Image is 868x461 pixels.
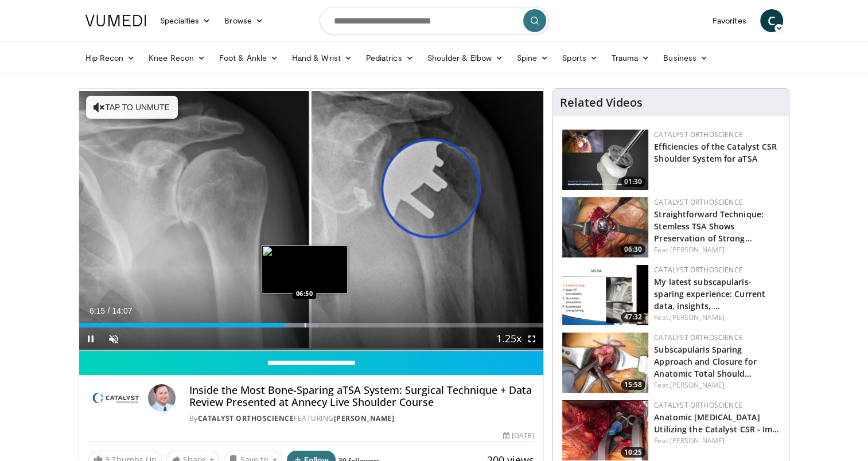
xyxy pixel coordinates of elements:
[148,384,176,412] img: Avatar
[654,276,765,311] a: My latest subscapularis-sparing experience: Current data, insights, …
[79,327,102,350] button: Pause
[189,413,535,424] div: By FEATURING
[86,96,178,119] button: Tap to unmute
[320,7,549,34] input: Search topics, interventions
[108,306,110,315] span: /
[654,245,780,255] div: Feat.
[562,197,648,257] img: 9da787ca-2dfb-43c1-a0a8-351c907486d2.png.150x105_q85_crop-smart_upscale.png
[621,447,645,458] span: 10:25
[89,306,105,315] span: 6:15
[760,9,783,32] a: C
[562,333,648,393] img: a86a4350-9e36-4b87-ae7e-92b128bbfe68.150x105_q85_crop-smart_upscale.jpg
[562,197,648,257] a: 06:30
[562,265,648,325] img: 80373a9b-554e-45fa-8df5-19b638f02d60.png.150x105_q85_crop-smart_upscale.png
[654,333,743,342] a: Catalyst OrthoScience
[510,46,555,69] a: Spine
[670,245,725,255] a: [PERSON_NAME]
[654,141,777,164] a: Efficiencies of the Catalyst CSR Shoulder System for aTSA
[88,384,143,412] img: Catalyst OrthoScience
[621,244,645,255] span: 06:30
[656,46,715,69] a: Business
[497,327,520,350] button: Playback Rate
[562,130,648,190] a: 01:30
[79,323,544,327] div: Progress Bar
[555,46,605,69] a: Sports
[654,412,779,435] a: Anatomic [MEDICAL_DATA] Utilizing the Catalyst CSR - Im…
[560,96,643,110] h4: Related Videos
[654,265,743,275] a: Catalyst OrthoScience
[621,312,645,322] span: 47:32
[153,9,218,32] a: Specialties
[654,312,780,323] div: Feat.
[262,245,348,294] img: image.jpeg
[503,431,534,441] div: [DATE]
[654,209,764,244] a: Straightforward Technique: Stemless TSA Shows Preservation of Strong…
[562,400,648,460] img: aa7eca85-88b8-4ced-9dae-f514ea8abfb1.150x105_q85_crop-smart_upscale.jpg
[562,400,648,460] a: 10:25
[198,413,294,423] a: Catalyst OrthoScience
[654,436,780,446] div: Feat.
[142,46,212,69] a: Knee Recon
[79,89,544,351] video-js: Video Player
[212,46,285,69] a: Foot & Ankle
[520,327,543,350] button: Fullscreen
[562,333,648,393] a: 15:58
[189,384,535,409] h4: Inside the Most Bone-Sparing aTSA System: Surgical Technique + Data Review Presented at Annecy Li...
[421,46,510,69] a: Shoulder & Elbow
[102,327,125,350] button: Unmute
[654,130,743,139] a: Catalyst OrthoScience
[605,46,657,69] a: Trauma
[85,15,146,26] img: VuMedi Logo
[562,130,648,190] img: fb133cba-ae71-4125-a373-0117bb5c96eb.150x105_q85_crop-smart_upscale.jpg
[79,46,142,69] a: Hip Recon
[654,380,780,390] div: Feat.
[670,312,725,322] a: [PERSON_NAME]
[670,436,725,446] a: [PERSON_NAME]
[621,177,645,187] span: 01:30
[654,344,756,379] a: Subscapularis Sparing Approach and Closure for Anatomic Total Should…
[285,46,359,69] a: Hand & Wrist
[562,265,648,325] a: 47:32
[621,380,645,390] span: 15:58
[654,400,743,410] a: Catalyst OrthoScience
[112,306,132,315] span: 14:07
[359,46,421,69] a: Pediatrics
[334,413,395,423] a: [PERSON_NAME]
[654,197,743,207] a: Catalyst OrthoScience
[670,380,725,390] a: [PERSON_NAME]
[706,9,753,32] a: Favorites
[217,9,270,32] a: Browse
